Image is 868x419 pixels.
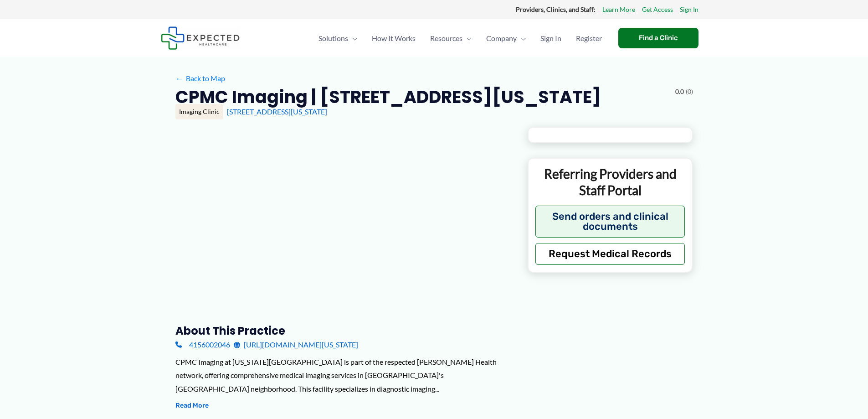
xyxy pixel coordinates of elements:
[576,22,602,54] span: Register
[618,28,699,48] a: Find a Clinic
[602,4,635,16] a: Learn More
[642,4,673,16] a: Get Access
[517,22,526,54] span: Menu Toggle
[311,22,609,54] nav: Primary Site Navigation
[680,4,699,16] a: Sign In
[318,22,348,54] span: Solutions
[533,22,569,54] a: Sign In
[479,22,533,54] a: CompanyMenu Toggle
[675,86,684,98] span: 0.0
[311,22,365,54] a: SolutionsMenu Toggle
[175,72,225,85] a: ←Back to Map
[175,104,223,119] div: Imaging Clinic
[540,22,561,54] span: Sign In
[423,22,479,54] a: ResourcesMenu Toggle
[175,86,601,108] h2: CPMC Imaging | [STREET_ADDRESS][US_STATE]
[535,206,685,238] button: Send orders and clinical documents
[462,22,472,54] span: Menu Toggle
[175,324,513,338] h3: About this practice
[234,338,358,352] a: [URL][DOMAIN_NAME][US_STATE]
[161,26,240,50] img: Expected Healthcare Logo - side, dark font, small
[535,243,685,265] button: Request Medical Records
[175,400,209,411] button: Read More
[569,22,609,54] a: Register
[227,107,327,116] a: [STREET_ADDRESS][US_STATE]
[348,22,357,54] span: Menu Toggle
[486,22,517,54] span: Company
[516,5,596,13] strong: Providers, Clinics, and Staff:
[372,22,416,54] span: How It Works
[175,74,184,83] span: ←
[175,355,513,396] div: CPMC Imaging at [US_STATE][GEOGRAPHIC_DATA] is part of the respected [PERSON_NAME] Health network...
[365,22,423,54] a: How It Works
[686,86,693,98] span: (0)
[535,166,685,199] p: Referring Providers and Staff Portal
[175,338,230,352] a: 4156002046
[430,22,462,54] span: Resources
